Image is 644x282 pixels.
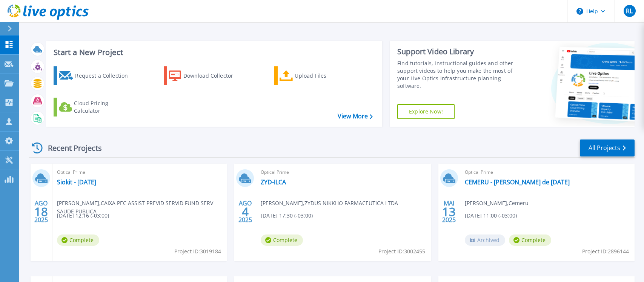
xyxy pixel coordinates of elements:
[34,208,48,215] span: 18
[183,68,244,83] div: Download Collector
[57,234,99,246] span: Complete
[582,247,629,256] span: Project ID: 2896144
[57,168,222,176] span: Optical Prime
[261,211,313,220] span: [DATE] 17:30 (-03:00)
[164,66,248,85] a: Download Collector
[75,68,135,83] div: Request a Collection
[54,66,138,85] a: Request a Collection
[295,68,355,83] div: Upload Files
[242,208,249,215] span: 4
[465,168,630,176] span: Optical Prime
[261,168,426,176] span: Optical Prime
[465,211,517,220] span: [DATE] 11:00 (-03:00)
[274,66,358,85] a: Upload Files
[626,8,633,14] span: RL
[34,198,48,225] div: AGO 2025
[378,247,425,256] span: Project ID: 3002455
[465,178,570,186] a: CEMERU - [PERSON_NAME] de [DATE]
[509,234,551,246] span: Complete
[74,100,134,115] div: Cloud Pricing Calculator
[238,198,252,225] div: AGO 2025
[54,48,372,57] h3: Start a New Project
[338,113,373,120] a: View More
[57,199,227,216] span: [PERSON_NAME] , CAIXA PEC ASSIST PREVID SERVID FUND SERV SAUDE PUBLICA
[261,199,398,207] span: [PERSON_NAME] , ZYDUS NIKKHO FARMACEUTICA LTDA
[29,139,112,157] div: Recent Projects
[465,234,505,246] span: Archived
[54,98,138,116] a: Cloud Pricing Calculator
[174,247,221,256] span: Project ID: 3019184
[442,198,456,225] div: MAI 2025
[397,104,455,119] a: Explore Now!
[57,178,96,186] a: Siokit - [DATE]
[57,211,109,220] span: [DATE] 12:16 (-03:00)
[261,234,303,246] span: Complete
[442,208,456,215] span: 13
[465,199,529,207] span: [PERSON_NAME] , Cemeru
[397,47,521,57] div: Support Video Library
[397,60,521,90] div: Find tutorials, instructional guides and other support videos to help you make the most of your L...
[580,139,635,156] a: All Projects
[261,178,286,186] a: ZYD-ILCA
